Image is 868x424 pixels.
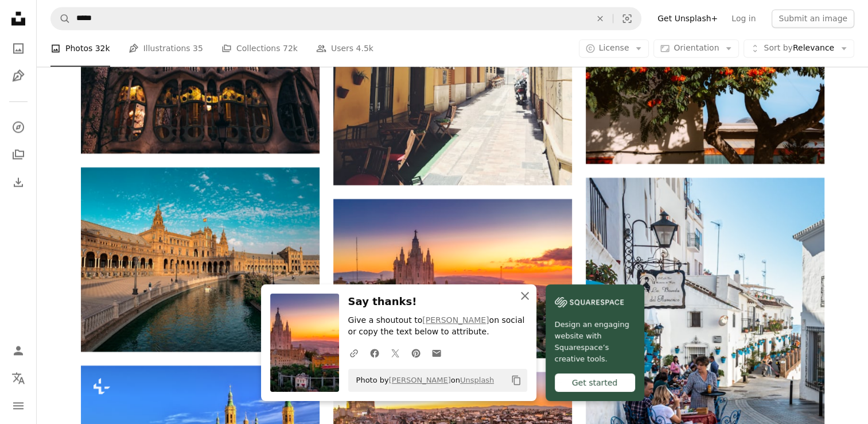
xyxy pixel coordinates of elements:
[555,373,635,392] div: Get started
[426,341,447,364] a: Share over email
[422,315,489,325] a: [PERSON_NAME]
[193,42,203,55] span: 35
[772,9,854,28] button: Submit an image
[316,30,373,67] a: Users 4.5k
[579,39,649,57] button: License
[129,30,203,67] a: Illustrations 35
[50,7,641,30] form: Find visuals sitewide
[764,43,792,52] span: Sort by
[7,171,30,194] a: Download History
[221,30,298,67] a: Collections 72k
[744,39,854,57] button: Sort byRelevance
[81,254,320,264] a: people near building during day
[674,43,719,52] span: Orientation
[333,199,572,358] img: cathedral on hill
[587,7,613,29] button: Clear
[546,284,644,401] a: Design an engaging website with Squarespace’s creative tools.Get started
[555,319,635,365] span: Design an engaging website with Squarespace’s creative tools.
[385,341,406,364] a: Share on Twitter
[7,394,30,417] button: Menu
[555,294,624,311] img: file-1606177908946-d1eed1cbe4f5image
[406,341,426,364] a: Share on Pinterest
[364,341,385,364] a: Share on Facebook
[283,42,298,55] span: 72k
[599,43,629,52] span: License
[51,7,71,29] button: Search Unsplash
[7,37,30,60] a: Photos
[651,9,725,28] a: Get Unsplash+
[7,143,30,166] a: Collections
[7,367,30,390] button: Language
[507,371,526,390] button: Copy to clipboard
[389,376,451,384] a: [PERSON_NAME]
[7,7,30,32] a: Home — Unsplash
[81,167,320,352] img: people near building during day
[725,9,762,28] a: Log in
[7,115,30,138] a: Explore
[653,39,739,57] button: Orientation
[348,294,527,310] h3: Say thanks!
[356,42,373,55] span: 4.5k
[7,64,30,87] a: Illustrations
[764,43,834,54] span: Relevance
[460,376,494,384] a: Unsplash
[351,371,495,390] span: Photo by on
[613,7,641,29] button: Visual search
[333,273,572,283] a: cathedral on hill
[7,339,30,362] a: Log in / Sign up
[586,340,824,350] a: people sitting on chairs near white concrete building during daytime
[348,315,527,338] p: Give a shoutout to on social or copy the text below to attribute.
